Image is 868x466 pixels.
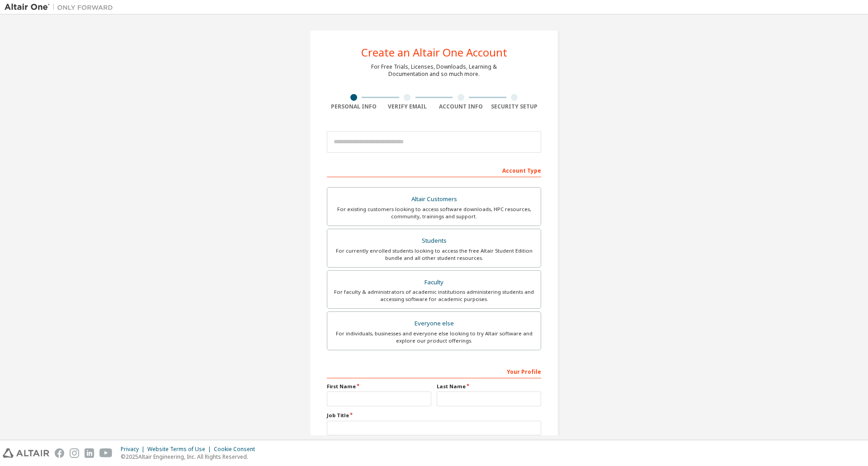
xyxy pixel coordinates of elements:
label: Last Name [437,383,541,390]
div: For existing customers looking to access software downloads, HPC resources, community, trainings ... [333,206,535,220]
div: Verify Email [381,103,434,110]
img: facebook.svg [55,448,64,458]
div: For Free Trials, Licenses, Downloads, Learning & Documentation and so much more. [371,63,497,78]
div: Cookie Consent [214,446,260,453]
div: Website Terms of Use [147,446,214,453]
div: Account Info [434,103,488,110]
div: Your Profile [327,364,541,378]
img: linkedin.svg [85,448,94,458]
div: Everyone else [333,317,535,330]
label: First Name [327,383,431,390]
div: Students [333,235,535,247]
div: For faculty & administrators of academic institutions administering students and accessing softwa... [333,288,535,303]
p: © 2025 Altair Engineering, Inc. All Rights Reserved. [121,453,260,461]
div: Create an Altair One Account [361,47,507,58]
div: Personal Info [327,103,381,110]
div: Altair Customers [333,193,535,206]
div: For individuals, businesses and everyone else looking to try Altair software and explore our prod... [333,330,535,344]
img: altair_logo.svg [3,448,49,458]
img: Altair One [5,3,118,12]
div: Privacy [121,446,147,453]
div: Security Setup [488,103,542,110]
div: For currently enrolled students looking to access the free Altair Student Edition bundle and all ... [333,247,535,262]
div: Faculty [333,276,535,289]
img: instagram.svg [70,448,79,458]
div: Account Type [327,163,541,177]
label: Job Title [327,412,541,419]
img: youtube.svg [99,448,113,458]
